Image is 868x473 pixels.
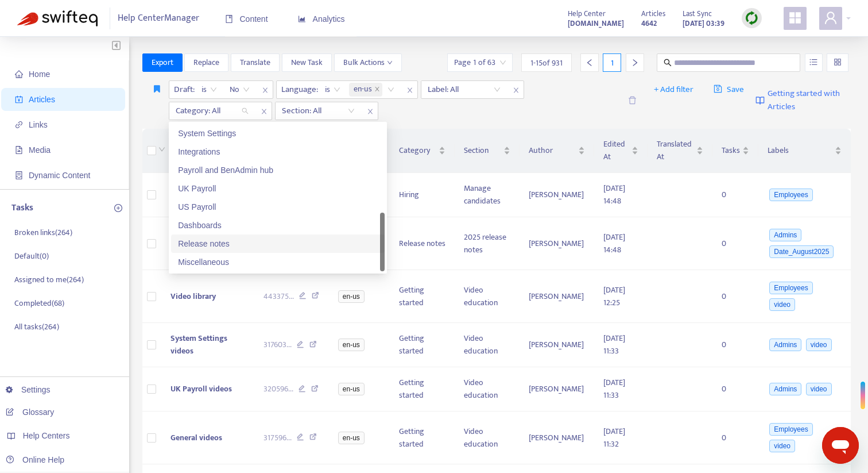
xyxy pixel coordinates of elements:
[603,332,625,357] span: [DATE] 11:33
[390,412,455,464] td: Getting started
[648,129,712,173] th: Translated At
[231,53,280,72] button: Translate
[603,376,625,402] span: [DATE] 11:33
[201,81,217,98] span: is
[230,81,250,98] span: No
[11,201,33,215] p: Tasks
[338,290,365,303] span: en-us
[654,83,693,97] span: + Add filter
[171,161,385,179] div: Payroll and BenAdmin hub
[520,270,594,323] td: [PERSON_NAME]
[225,14,268,24] span: Content
[455,173,520,217] td: Manage candidates
[263,383,293,395] span: 320596 ...
[603,182,625,207] span: [DATE] 14:48
[712,412,758,464] td: 0
[178,237,378,250] div: Release notes
[15,95,23,103] span: account-book
[712,367,758,412] td: 0
[805,53,823,72] button: unordered-list
[603,425,625,451] span: [DATE] 11:32
[178,256,378,268] div: Miscellaneous
[14,321,59,333] p: All tasks ( 264 )
[170,290,216,303] span: Video library
[568,17,624,30] a: [DOMAIN_NAME]
[282,53,332,72] button: New Task
[6,385,51,394] a: Settings
[390,129,455,173] th: Category
[17,10,98,26] img: Swifteq
[390,270,455,323] td: Getting started
[806,339,832,351] span: video
[178,201,378,213] div: US Payroll
[529,144,576,157] span: Author
[258,83,273,97] span: close
[664,59,672,67] span: search
[14,274,84,286] p: Assigned to me ( 264 )
[325,81,340,98] span: is
[193,56,219,69] span: Replace
[225,15,233,23] span: book
[387,60,393,66] span: down
[291,56,323,69] span: New Task
[374,86,380,93] span: close
[338,339,365,351] span: en-us
[171,234,385,253] div: Release notes
[277,81,320,98] span: Language :
[338,383,365,395] span: en-us
[683,7,712,20] span: Last Sync
[15,146,23,154] span: file-image
[142,53,183,72] button: Export
[455,270,520,323] td: Video education
[15,70,23,78] span: home
[769,423,812,436] span: Employees
[14,226,72,239] p: Broken links ( 264 )
[603,138,629,163] span: Edited At
[520,129,594,173] th: Author
[178,127,378,140] div: System Settings
[298,14,345,24] span: Analytics
[23,431,70,440] span: Help Centers
[712,173,758,217] td: 0
[170,382,232,395] span: UK Payroll videos
[184,53,228,72] button: Replace
[158,146,165,153] span: down
[171,124,385,143] div: System Settings
[712,270,758,323] td: 0
[520,217,594,270] td: [PERSON_NAME]
[178,182,378,195] div: UK Payroll
[152,56,173,69] span: Export
[178,164,378,176] div: Payroll and BenAdmin hub
[745,11,759,25] img: sync.dc5367851b00ba804db3.png
[170,431,222,444] span: General videos
[15,171,23,179] span: container
[568,7,606,20] span: Help Center
[6,455,64,464] a: Online Help
[628,96,637,105] span: delete
[390,323,455,367] td: Getting started
[118,7,199,29] span: Help Center Manager
[14,297,64,309] p: Completed ( 68 )
[603,230,625,256] span: [DATE] 14:48
[29,120,48,129] span: Links
[263,339,292,351] span: 317603 ...
[509,83,524,97] span: close
[788,11,802,25] span: appstore
[171,198,385,216] div: US Payroll
[354,83,372,97] span: en-us
[769,339,801,351] span: Admins
[755,96,765,105] img: image-link
[520,173,594,217] td: [PERSON_NAME]
[390,173,455,217] td: Hiring
[769,440,795,452] span: video
[705,80,753,99] button: saveSave
[722,144,740,157] span: Tasks
[769,383,801,395] span: Admins
[263,432,292,444] span: 317596 ...
[161,129,254,173] th: Title
[363,105,378,118] span: close
[603,283,625,309] span: [DATE] 12:25
[568,17,624,30] strong: [DOMAIN_NAME]
[455,367,520,412] td: Video education
[171,253,385,271] div: Miscellaneous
